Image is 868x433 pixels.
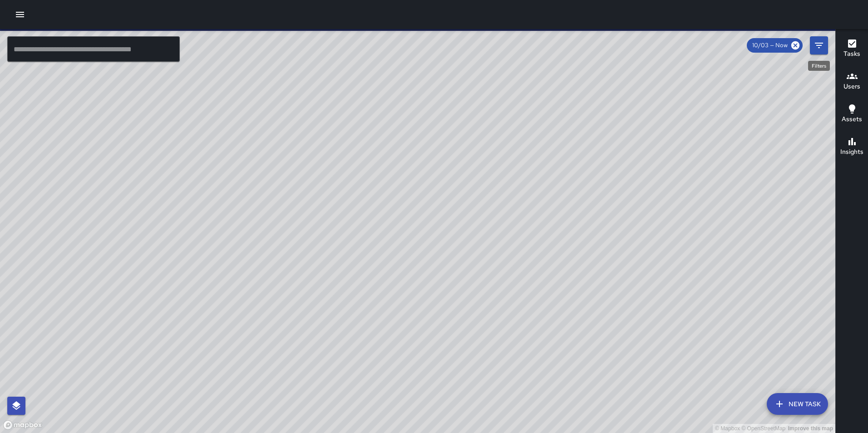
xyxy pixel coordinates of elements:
button: New Task [767,393,828,415]
h6: Tasks [843,49,860,59]
button: Users [836,65,868,98]
h6: Insights [840,147,863,157]
span: 10/03 — Now [747,41,793,50]
button: Tasks [836,33,868,65]
button: Assets [836,98,868,131]
button: Insights [836,131,868,163]
div: 10/03 — Now [747,38,803,53]
button: Filters [810,36,828,54]
div: Filters [808,61,830,71]
h6: Users [843,82,860,92]
h6: Assets [842,114,862,124]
